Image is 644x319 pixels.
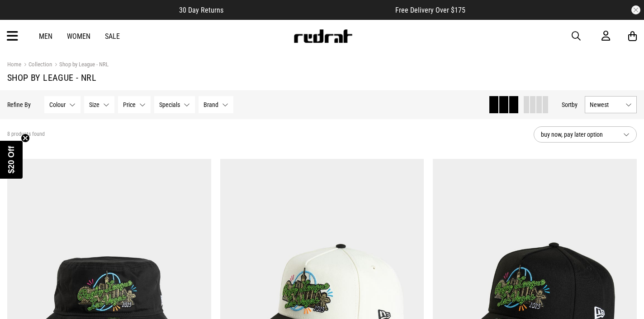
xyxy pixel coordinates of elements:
[541,129,616,140] span: buy now, pay later option
[123,101,136,108] span: Price
[118,96,151,113] button: Price
[159,101,180,108] span: Specials
[44,96,80,113] button: Colour
[241,5,377,14] iframe: Customer reviews powered by Trustpilot
[293,29,353,43] img: Redrat logo
[199,96,233,113] button: Brand
[7,61,21,68] a: Home
[154,96,195,113] button: Specials
[39,32,52,41] a: Men
[89,101,99,108] span: Size
[395,6,465,14] span: Free Delivery Over $175
[49,101,66,108] span: Colour
[7,72,637,83] h1: Shop by League - NRL
[7,146,16,173] span: $20 Off
[534,126,637,143] button: buy now, pay later option
[572,101,578,108] span: by
[84,96,114,113] button: Size
[179,6,223,14] span: 30 Day Returns
[52,61,109,69] a: Shop by League - NRL
[204,101,218,108] span: Brand
[562,99,578,110] button: Sortby
[21,61,52,69] a: Collection
[7,131,45,138] span: 8 products found
[7,101,31,108] p: Refine By
[590,101,622,108] span: Newest
[21,134,30,143] button: Close teaser
[67,32,90,41] a: Women
[105,32,120,41] a: Sale
[585,96,637,113] button: Newest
